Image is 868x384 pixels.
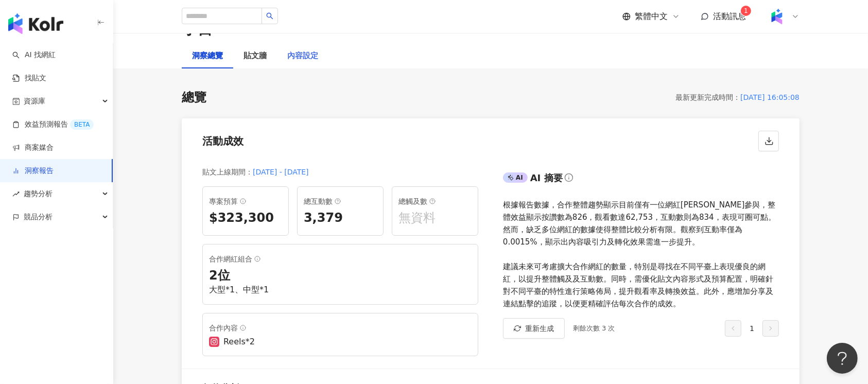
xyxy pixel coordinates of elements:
iframe: Help Scout Beacon - Open [827,343,858,374]
span: 活動訊息 [713,11,746,21]
a: 效益預測報告BETA [12,119,94,130]
div: 貼文牆 [244,50,267,62]
a: 洞察報告 [12,166,54,176]
div: 合作網紅組合 [209,253,472,265]
div: AI [503,172,528,183]
span: rise [12,190,20,198]
div: 2 位 [209,267,472,285]
div: 剩餘次數 3 次 [573,323,615,334]
div: 總觸及數 [398,195,472,207]
a: 找貼文 [12,73,46,83]
div: 內容設定 [287,50,318,62]
div: Reels*2 [223,336,255,347]
span: 趨勢分析 [24,182,53,205]
span: 1 [744,7,748,14]
div: AI 摘要 [530,171,563,184]
button: 重新生成 [503,318,565,339]
div: 活動成效 [202,134,244,148]
a: 商案媒合 [12,143,54,153]
div: 根據報告數據，合作整體趨勢顯示目前僅有一位網紅[PERSON_NAME]參與，整體效益顯示按讚數為826，觀看數達62,753，互動數則為834，表現可圈可點。然而，缺乏多位網紅的數據使得整體比... [503,199,779,310]
div: 貼文上線期間 ： [202,166,253,178]
span: 繁體中文 [635,11,668,22]
div: 總覽 [182,89,206,107]
img: Kolr%20app%20icon%20%281%29.png [767,7,787,26]
sup: 1 [741,6,751,16]
span: search [266,12,273,20]
div: $323,300 [209,210,282,227]
div: [DATE] 16:05:08 [740,91,800,103]
div: 3,379 [304,210,377,227]
div: AIAI 摘要 [503,170,779,190]
img: logo [8,13,63,34]
div: 無資料 [398,210,472,227]
div: [DATE] - [DATE] [253,166,309,178]
span: 競品分析 [24,205,53,229]
span: 資源庫 [24,90,45,113]
div: 1 [725,320,779,337]
a: searchAI 找網紅 [12,50,56,60]
div: 洞察總覽 [192,50,223,62]
div: 最新更新完成時間 ： [675,91,740,103]
div: 總互動數 [304,195,377,207]
div: 合作內容 [209,322,472,334]
div: 專案預算 [209,195,282,207]
span: 重新生成 [525,324,554,333]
